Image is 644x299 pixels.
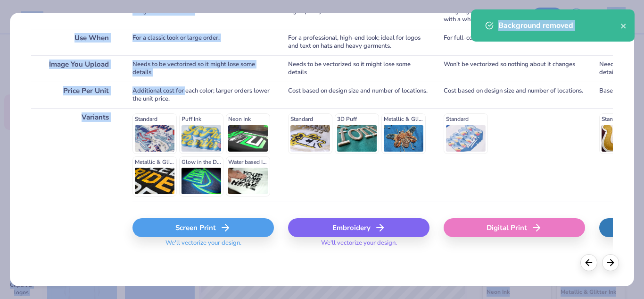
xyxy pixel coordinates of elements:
div: For full-color prints or smaller orders. [444,29,585,55]
div: Needs to be vectorized so it might lose some details [132,55,274,82]
div: Won't be vectorized so nothing about it changes [444,55,585,82]
button: close [620,20,627,31]
div: Use When [31,29,118,55]
div: Needs to be vectorized so it might lose some details [288,55,429,82]
div: For a professional, high-end look; ideal for logos and text on hats and heavy garments. [288,29,429,55]
div: Digital Print [444,218,585,237]
div: Embroidery [288,218,429,237]
div: Background removed [498,20,620,31]
span: We'll vectorize your design. [162,239,245,253]
div: Cost based on design size and number of locations. [444,82,585,108]
span: We'll vectorize your design. [317,239,401,253]
div: Screen Print [132,218,274,237]
div: Image You Upload [31,55,118,82]
div: Additional cost for each color; larger orders lower the unit price. [132,82,274,108]
div: Variants [31,108,118,202]
div: Cost based on design size and number of locations. [288,82,429,108]
div: For a classic look or large order. [132,29,274,55]
div: Price Per Unit [31,82,118,108]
